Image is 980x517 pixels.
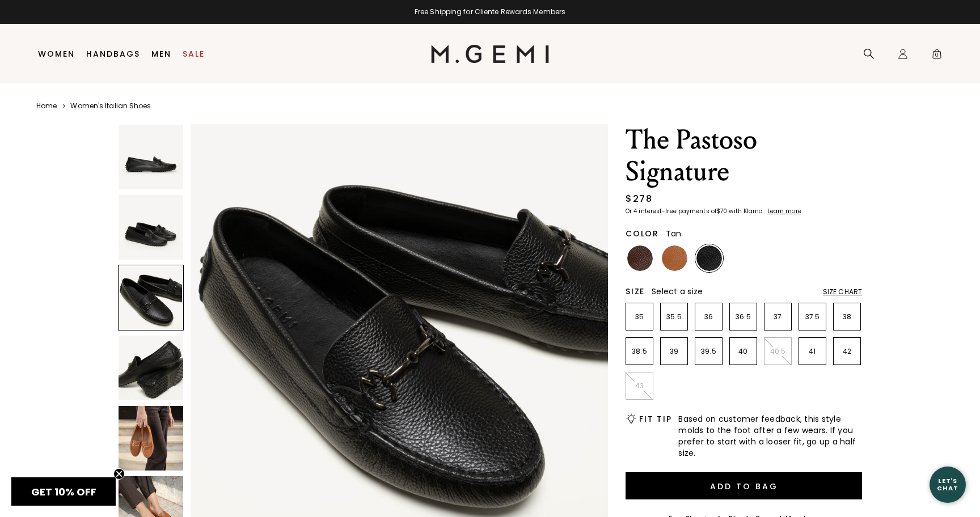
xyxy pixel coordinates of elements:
p: 38.5 [626,347,653,356]
img: Black [696,245,722,271]
img: The Pastoso Signature [119,125,183,189]
p: 35 [626,312,653,321]
a: Women [38,49,75,58]
img: Tan [662,245,687,271]
a: Home [36,101,57,111]
span: Select a size [652,286,703,297]
a: Men [151,49,171,58]
span: Tan [666,228,682,239]
a: Handbags [86,49,140,58]
p: 36 [695,312,722,321]
p: 36.5 [730,312,757,321]
klarna-placement-style-cta: Learn more [767,207,801,215]
span: GET 10% OFF [31,485,96,499]
div: $278 [626,192,652,206]
h2: Color [626,229,659,238]
button: Add to Bag [626,472,862,499]
klarna-placement-style-body: Or 4 interest-free payments of [626,207,716,215]
p: 43 [626,382,653,391]
span: 0 [931,50,943,62]
div: GET 10% OFFClose teaser [11,477,116,506]
img: M.Gemi [431,45,550,63]
p: 39.5 [695,347,722,356]
p: 37.5 [799,312,826,321]
img: The Pastoso Signature [119,406,183,471]
p: 42 [834,347,860,356]
button: Close teaser [113,468,125,480]
img: The Pastoso Signature [119,195,183,260]
h2: Size [626,287,645,296]
klarna-placement-style-amount: $70 [716,207,727,215]
p: 40.5 [764,347,791,356]
p: 38 [834,312,860,321]
h1: The Pastoso Signature [626,124,862,188]
p: 40 [730,347,757,356]
span: Based on customer feedback, this style molds to the foot after a few wears. If you prefer to star... [678,413,862,459]
div: Size Chart [823,287,862,296]
p: 41 [799,347,826,356]
p: 35.5 [661,312,687,321]
h2: Fit Tip [639,414,671,423]
img: Chocolate [627,245,653,271]
div: Let's Chat [930,477,966,491]
a: Women's Italian Shoes [70,101,151,111]
a: Sale [183,49,205,58]
img: The Pastoso Signature [119,336,183,400]
p: 37 [764,312,791,321]
klarna-placement-style-body: with Klarna [729,207,766,215]
p: 39 [661,347,687,356]
a: Learn more [766,208,801,215]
